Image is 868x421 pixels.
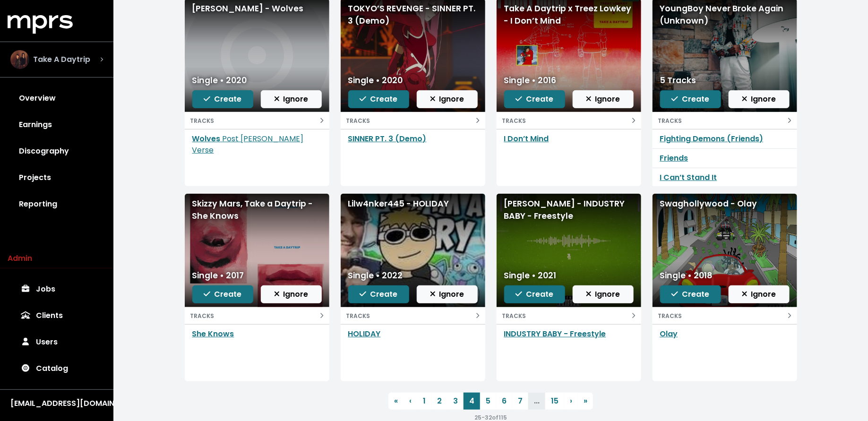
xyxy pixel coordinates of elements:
span: Create [671,94,709,104]
a: Earnings [8,112,106,138]
a: Wolves Post [PERSON_NAME] Verse [192,133,304,155]
div: [PERSON_NAME] - INDUSTRY BABY - Freestyle [504,198,634,223]
a: HOLIDAY [348,328,381,339]
div: 5 Tracks [660,74,696,86]
span: Ignore [430,289,464,300]
span: Ignore [742,289,776,300]
span: Create [360,289,397,300]
a: 2 [431,393,447,410]
a: 15 [545,393,564,410]
a: 5 [480,393,496,410]
div: YoungBoy Never Broke Again (Unknown) [660,2,790,27]
div: Single • 2022 [348,269,403,282]
small: TRACKS [502,117,526,125]
a: 7 [512,393,528,410]
a: Jobs [8,276,106,302]
a: I Don’t Mind [504,133,549,144]
small: TRACKS [190,117,215,125]
div: Take A Daytrip x Treez Lowkey - I Don’t Mind [504,2,634,27]
div: Lilw4nker445 - HOLIDAY [348,198,478,210]
button: TRACKS [341,112,485,129]
button: Create [660,90,721,108]
div: Single • 2020 [348,74,403,86]
button: Create [504,90,565,108]
span: › [570,395,572,406]
div: TOKYO’S REVENGE - SINNER PT. 3 (Demo) [348,2,478,27]
small: TRACKS [346,312,370,320]
span: Ignore [430,94,464,104]
span: Post [PERSON_NAME] Verse [192,133,304,155]
div: Single • 2017 [192,269,244,282]
button: Ignore [729,90,790,108]
div: Single • 2018 [660,269,713,282]
a: INDUSTRY BABY - Freestyle [504,328,606,339]
button: Create [660,285,721,303]
a: Overview [8,85,106,112]
span: Create [360,94,397,104]
span: Ignore [274,289,309,300]
a: I Can’t Stand It [660,172,717,183]
span: Ignore [586,94,620,104]
button: TRACKS [653,307,797,324]
span: Ignore [742,94,776,104]
button: Create [348,285,409,303]
button: Ignore [261,285,322,303]
span: ‹ [409,395,412,406]
button: Create [192,90,253,108]
div: Single • 2020 [192,74,247,86]
button: Create [192,285,253,303]
a: mprs logo [8,18,73,29]
span: Create [516,94,553,104]
a: 6 [496,393,512,410]
button: Ignore [261,90,322,108]
button: Ignore [729,285,790,303]
small: TRACKS [658,312,682,320]
span: Take A Daytrip [33,54,90,65]
span: Create [204,94,241,104]
img: The selected account / producer [10,50,29,69]
a: 1 [417,393,431,410]
small: TRACKS [346,117,370,125]
a: Clients [8,302,106,329]
button: TRACKS [341,307,485,324]
small: TRACKS [658,117,682,125]
button: Create [348,90,409,108]
a: 4 [464,393,480,410]
button: Create [504,285,565,303]
a: Olay [660,328,678,339]
button: TRACKS [185,112,329,129]
a: Discography [8,138,106,164]
span: Ignore [586,289,620,300]
button: TRACKS [497,307,641,324]
small: TRACKS [190,312,215,320]
a: SINNER PT. 3 (Demo) [348,133,427,144]
span: » [584,395,587,406]
button: Ignore [417,285,478,303]
a: 3 [447,393,464,410]
a: Reporting [8,191,106,217]
div: Single • 2021 [504,269,557,282]
button: Ignore [573,285,634,303]
button: Ignore [417,90,478,108]
div: Single • 2016 [504,74,557,86]
button: TRACKS [653,112,797,129]
a: Users [8,329,106,355]
button: TRACKS [185,307,329,324]
div: [EMAIL_ADDRESS][DOMAIN_NAME] [10,398,103,409]
a: Projects [8,164,106,191]
span: « [394,395,398,406]
span: Create [516,289,553,300]
small: TRACKS [502,312,526,320]
button: TRACKS [497,112,641,129]
span: Ignore [274,94,309,104]
button: Ignore [573,90,634,108]
span: Create [671,289,709,300]
button: [EMAIL_ADDRESS][DOMAIN_NAME] [8,397,106,410]
div: Swaghollywood - Olay [660,198,790,210]
a: Fighting Demons (Friends) [660,133,764,144]
a: Catalog [8,355,106,382]
a: She Knows [192,328,234,339]
span: Create [204,289,241,300]
a: Friends [660,153,688,163]
div: Skizzy Mars, Take a Daytrip - She Knows [192,198,322,223]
